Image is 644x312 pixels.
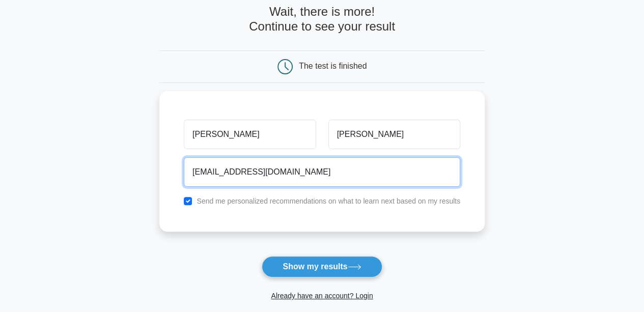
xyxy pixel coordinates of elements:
[197,197,460,205] label: Send me personalized recommendations on what to learn next based on my results
[299,62,367,70] div: The test is finished
[328,120,460,149] input: Last name
[184,157,460,187] input: Email
[262,256,382,277] button: Show my results
[159,5,485,34] h4: Wait, there is more! Continue to see your result
[184,120,316,149] input: First name
[271,292,373,300] a: Already have an account? Login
